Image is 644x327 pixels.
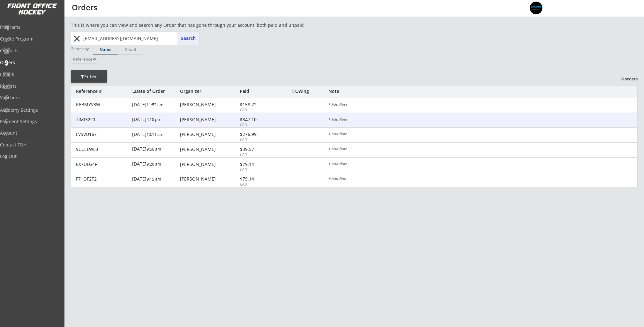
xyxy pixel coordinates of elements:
div: [PERSON_NAME] [180,102,238,107]
div: 6 orders [604,76,638,82]
div: TIMI32F0 [76,117,128,122]
div: [DATE] [132,113,178,127]
div: [PERSON_NAME] [180,162,238,167]
div: Filter [71,73,107,80]
div: + Add Note [328,132,637,137]
div: $39.57 [240,147,274,152]
div: Name [93,48,118,52]
div: [PERSON_NAME] [180,177,238,181]
div: [PERSON_NAME] [180,132,238,137]
div: + Add Note [328,117,637,123]
div: Organizer [180,89,238,93]
div: $276.99 [240,132,274,137]
div: F71OF2T2 [76,177,128,181]
div: [DATE] [132,143,178,157]
div: Date of Order [131,89,178,93]
div: LV5VU167 [76,132,128,137]
div: CAD [240,137,274,143]
div: 6X7ULG4R [76,162,128,167]
div: CAD [240,167,274,173]
div: $79.14 [240,162,274,167]
div: CAD [240,152,274,158]
div: This is where you can view and search any Order that has gone through your account, both paid and... [71,22,340,28]
div: [DATE] [132,98,178,112]
font: 9:56 am [146,146,161,152]
div: CAD [240,182,274,187]
div: [PERSON_NAME] [180,147,238,152]
div: + Add Note [328,177,637,182]
div: Paid [240,89,274,93]
div: [DATE] [132,158,178,172]
div: Owing [291,89,328,93]
font: 10:11 am [146,131,163,137]
font: 4:10 pm [146,116,161,122]
div: 9CCELWL0 [76,147,128,152]
div: CAD [240,108,274,113]
div: + Add Note [328,102,637,108]
div: K6BMYV3W [76,102,128,107]
div: Note [328,89,637,93]
div: $347.10 [240,117,274,122]
div: CAD [240,123,274,128]
div: + Add Note [328,162,637,167]
div: + Add Note [328,147,637,152]
div: [PERSON_NAME] [180,117,238,122]
div: Search by [71,47,89,51]
div: Email [118,48,143,52]
div: Reference # [71,57,98,61]
div: $79.14 [240,177,274,181]
div: [DATE] [132,172,178,187]
div: [DATE] [132,128,178,142]
div: Reference # [76,89,128,93]
div: $158.22 [240,102,274,107]
font: 9:15 am [146,176,161,182]
button: close [72,33,82,44]
input: Start typing name... [82,32,199,45]
font: 9:20 am [146,161,161,167]
button: Search [177,32,199,45]
font: 11:53 am [146,102,163,108]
